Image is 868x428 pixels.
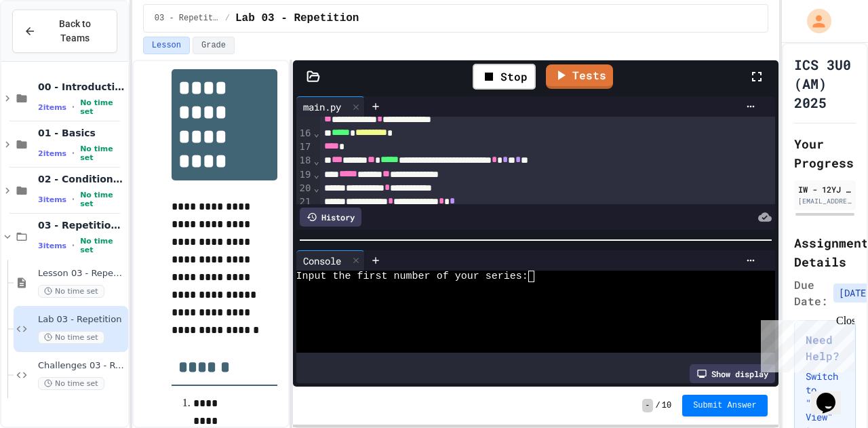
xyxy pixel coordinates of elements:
span: Fold line [313,182,319,193]
div: Stop [473,64,536,90]
div: Show display [690,364,775,383]
span: 02 - Conditional Statements (if) [38,173,125,185]
span: Fold line [313,155,319,166]
div: 16 [296,127,313,140]
button: Lesson [143,37,190,54]
span: No time set [80,191,125,208]
iframe: chat widget [755,315,854,372]
span: 03 - Repetition (while and for) [155,13,220,24]
div: 21 [296,195,313,209]
span: Fold line [313,128,319,138]
div: [EMAIL_ADDRESS][DOMAIN_NAME] [798,196,852,206]
h1: ICS 3U0 (AM) 2025 [794,55,856,112]
span: No time set [80,98,125,116]
button: Grade [193,37,235,54]
span: • [72,102,75,113]
div: IW - 12YJ 814484 [PERSON_NAME] SS [798,183,852,195]
div: 18 [296,154,313,168]
button: Back to Teams [12,9,117,53]
span: Lab 03 - Repetition [38,314,125,326]
button: Submit Answer [682,395,768,416]
span: No time set [38,377,104,390]
h2: Assignment Details [794,233,856,271]
div: My Account [793,5,835,37]
a: Tests [546,64,613,89]
iframe: chat widget [811,374,854,414]
span: Lab 03 - Repetition [235,10,359,26]
span: • [72,194,75,205]
span: • [72,240,75,251]
span: No time set [80,237,125,254]
div: 19 [296,168,313,182]
span: 3 items [38,195,66,204]
span: Due Date: [794,277,828,309]
span: Input the first number of your series: [296,271,528,282]
span: Back to Teams [44,17,106,45]
h2: Your Progress [794,134,856,172]
span: 03 - Repetition (while and for) [38,219,125,231]
span: 01 - Basics [38,127,125,139]
span: No time set [80,144,125,162]
span: Submit Answer [693,400,757,411]
span: No time set [38,331,104,344]
div: 20 [296,182,313,195]
span: • [72,148,75,159]
span: No time set [38,285,104,298]
div: main.py [296,96,365,117]
div: main.py [296,100,348,114]
span: 3 items [38,241,66,250]
div: Console [296,254,348,268]
div: Chat with us now!Close [5,5,94,86]
span: / [656,400,660,411]
div: Console [296,250,365,271]
span: 10 [662,400,671,411]
span: 2 items [38,149,66,158]
span: 2 items [38,103,66,112]
div: History [300,208,361,227]
span: Fold line [313,169,319,180]
span: 00 - Introduction [38,81,125,93]
span: Challenges 03 - Repetition [38,360,125,372]
span: Lesson 03 - Repetition [38,268,125,279]
div: 17 [296,140,313,154]
span: - [642,399,652,412]
span: / [225,13,230,24]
